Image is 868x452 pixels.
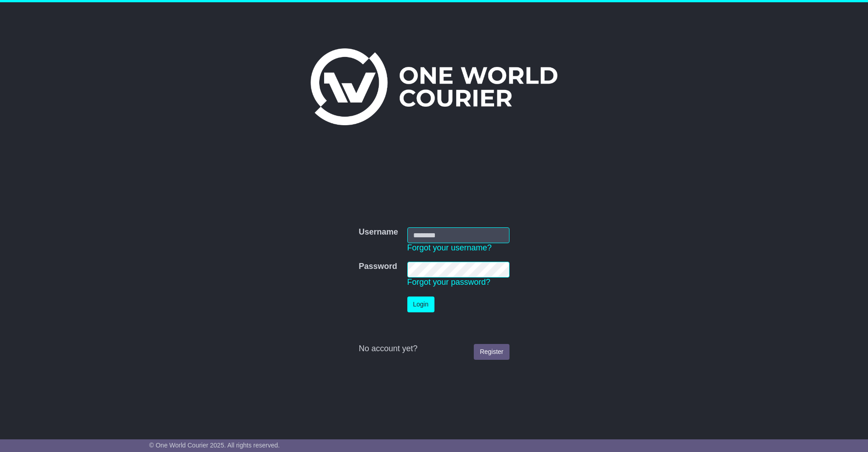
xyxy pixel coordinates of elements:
a: Forgot your password? [407,278,491,287]
label: Username [359,227,398,237]
img: One World [311,48,557,125]
div: No account yet? [359,344,509,354]
a: Forgot your username? [407,243,492,252]
a: Register [474,344,509,360]
label: Password [359,262,397,272]
button: Login [407,297,434,312]
span: © One World Courier 2025. All rights reserved. [149,442,280,449]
